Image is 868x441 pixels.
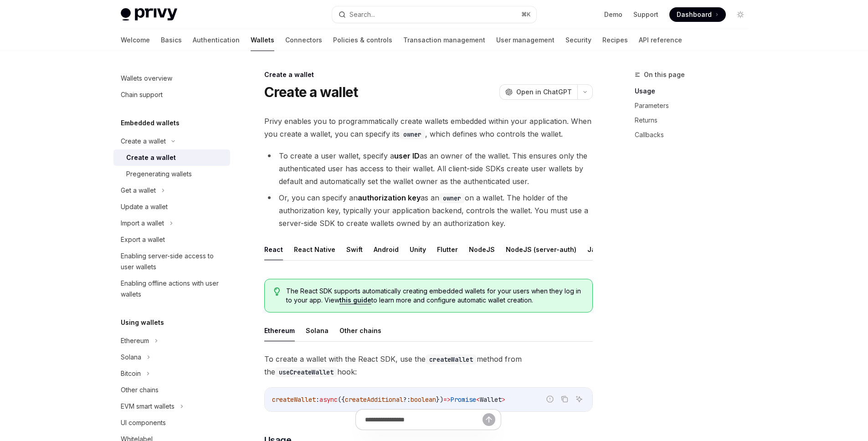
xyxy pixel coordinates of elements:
[669,7,726,22] a: Dashboard
[506,239,576,260] button: NodeJS (server-auth)
[121,417,166,428] div: UI components
[374,239,399,260] button: Android
[113,166,230,182] a: Pregenerating wallets
[126,169,192,179] div: Pregenerating wallets
[410,239,426,260] button: Unity
[339,320,381,341] button: Other chains
[502,395,505,404] span: >
[306,320,329,341] button: Solana
[113,415,230,431] a: UI components
[285,29,322,51] a: Connectors
[264,353,593,378] span: To create a wallet with the React SDK, use the method from the hook:
[121,29,150,51] a: Welcome
[126,152,176,163] div: Create a wallet
[294,239,335,260] button: React Native
[469,239,495,260] button: NodeJS
[121,218,164,229] div: Import a wallet
[264,115,593,140] span: Privy enables you to programmatically create wallets embedded within your application. When you c...
[358,193,421,202] strong: authorization key
[121,335,149,346] div: Ethereum
[411,395,436,404] span: boolean
[338,395,345,404] span: ({
[316,395,319,404] span: :
[439,193,465,203] code: owner
[451,395,476,404] span: Promise
[275,367,337,377] code: useCreateWallet
[121,73,172,84] div: Wallets overview
[496,29,555,51] a: User management
[251,29,274,51] a: Wallets
[319,395,338,404] span: async
[121,317,164,328] h5: Using wallets
[121,201,168,212] div: Update a wallet
[633,10,658,19] a: Support
[121,89,163,100] div: Chain support
[349,9,375,20] div: Search...
[394,151,420,160] strong: user ID
[121,352,141,363] div: Solana
[437,239,458,260] button: Flutter
[516,87,572,97] span: Open in ChatGPT
[121,118,180,128] h5: Embedded wallets
[121,251,225,272] div: Enabling server-side access to user wallets
[635,113,755,128] a: Returns
[264,70,593,79] div: Create a wallet
[113,382,230,398] a: Other chains
[573,393,585,405] button: Ask AI
[274,287,280,296] svg: Tip
[113,275,230,303] a: Enabling offline actions with user wallets
[264,320,295,341] button: Ethereum
[602,29,628,51] a: Recipes
[113,70,230,87] a: Wallets overview
[193,29,240,51] a: Authentication
[286,287,583,305] span: The React SDK supports automatically creating embedded wallets for your users when they log in to...
[635,128,755,142] a: Callbacks
[264,239,283,260] button: React
[264,191,593,230] li: Or, you can specify an as an on a wallet. The holder of the authorization key, typically your app...
[635,98,755,113] a: Parameters
[121,136,166,147] div: Create a wallet
[644,69,685,80] span: On this page
[121,401,175,412] div: EVM smart wallets
[476,395,480,404] span: <
[565,29,591,51] a: Security
[604,10,622,19] a: Demo
[635,84,755,98] a: Usage
[272,395,316,404] span: createWallet
[121,368,141,379] div: Bitcoin
[121,234,165,245] div: Export a wallet
[403,395,411,404] span: ?:
[345,395,403,404] span: createAdditional
[733,7,748,22] button: Toggle dark mode
[332,6,536,23] button: Search...⌘K
[559,393,570,405] button: Copy the contents from the code block
[677,10,712,19] span: Dashboard
[544,393,556,405] button: Report incorrect code
[113,149,230,166] a: Create a wallet
[499,84,577,100] button: Open in ChatGPT
[264,84,358,100] h1: Create a wallet
[346,239,363,260] button: Swift
[639,29,682,51] a: API reference
[113,231,230,248] a: Export a wallet
[400,129,425,139] code: owner
[403,29,485,51] a: Transaction management
[113,87,230,103] a: Chain support
[113,248,230,275] a: Enabling server-side access to user wallets
[436,395,443,404] span: })
[426,354,477,364] code: createWallet
[480,395,502,404] span: Wallet
[587,239,603,260] button: Java
[121,185,156,196] div: Get a wallet
[333,29,392,51] a: Policies & controls
[264,149,593,188] li: To create a user wallet, specify a as an owner of the wallet. This ensures only the authenticated...
[113,199,230,215] a: Update a wallet
[121,385,159,395] div: Other chains
[483,413,495,426] button: Send message
[121,278,225,300] div: Enabling offline actions with user wallets
[521,11,531,18] span: ⌘ K
[161,29,182,51] a: Basics
[121,8,177,21] img: light logo
[339,296,371,304] a: this guide
[443,395,451,404] span: =>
